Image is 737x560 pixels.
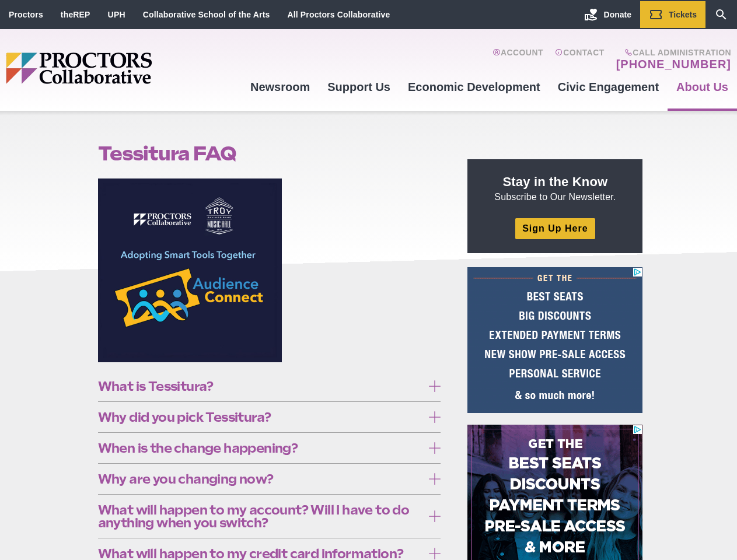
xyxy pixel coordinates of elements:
span: What is Tessitura? [98,380,423,393]
a: All Proctors Collaborative [287,10,390,19]
strong: Stay in the Know [503,174,608,189]
a: Tickets [640,1,705,28]
a: About Us [668,71,737,103]
a: Search [705,1,737,28]
a: Donate [575,1,640,28]
span: Donate [604,10,631,19]
a: Support Us [319,71,399,103]
a: Economic Development [399,71,549,103]
img: Proctors logo [6,52,242,84]
span: When is the change happening? [98,442,423,454]
h1: Tessitura FAQ [98,142,441,164]
a: Proctors [9,10,43,19]
span: What will happen to my credit card information? [98,547,423,560]
span: Why are you changing now? [98,473,423,485]
span: Tickets [669,10,697,19]
span: What will happen to my account? Will I have to do anything when you switch? [98,503,423,529]
span: Call Administration [613,48,731,57]
a: Sign Up Here [515,218,595,239]
span: Why did you pick Tessitura? [98,411,423,423]
a: Contact [555,48,605,71]
a: Account [493,48,543,71]
p: Subscribe to Our Newsletter. [481,173,628,204]
a: UPH [108,10,125,19]
a: Newsroom [242,71,319,103]
a: Civic Engagement [549,71,668,103]
a: [PHONE_NUMBER] [616,57,731,71]
iframe: Advertisement [467,267,642,413]
a: theREP [61,10,90,19]
a: Collaborative School of the Arts [143,10,270,19]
